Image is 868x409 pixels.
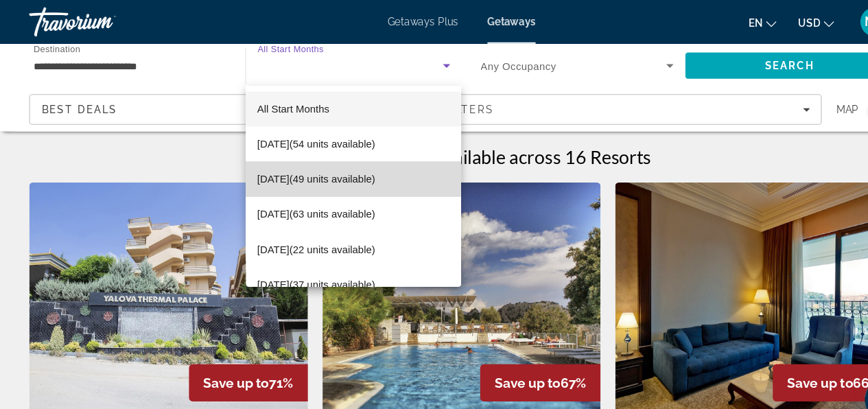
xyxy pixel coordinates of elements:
[242,161,353,177] span: [DATE] (49 units available)
[242,194,353,210] span: [DATE] (63 units available)
[242,97,310,108] span: All Start Months
[242,226,353,243] span: [DATE] (22 units available)
[242,128,353,144] span: [DATE] (54 units available)
[242,259,353,276] span: [DATE] (37 units available)
[813,354,857,398] iframe: Кнопка запуска окна обмена сообщениями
